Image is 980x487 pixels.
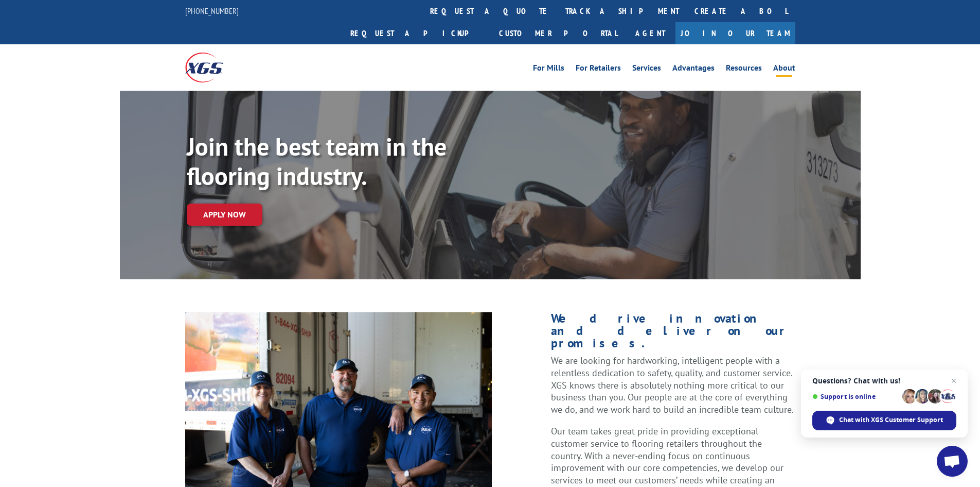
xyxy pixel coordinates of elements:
p: We are looking for hardworking, intelligent people with a relentless dedication to safety, qualit... [551,355,795,425]
span: Chat with XGS Customer Support [839,415,943,425]
a: Advantages [672,64,715,75]
a: For Retailers [576,64,621,75]
span: Close chat [948,375,960,387]
a: About [773,64,795,75]
a: Request a pickup [343,22,491,44]
a: Customer Portal [491,22,625,44]
a: For Mills [533,64,564,75]
a: Join Our Team [675,22,795,44]
div: Chat with XGS Customer Support [812,411,956,430]
h1: We drive innovation and deliver on our promises. [551,312,795,355]
a: Agent [625,22,675,44]
a: Apply now [187,204,262,226]
span: Support is online [812,393,899,400]
strong: Join the best team in the flooring industry. [187,130,447,192]
a: Resources [726,64,762,75]
div: Open chat [937,446,968,477]
span: Questions? Chat with us! [812,377,956,385]
a: Services [632,64,661,75]
a: [PHONE_NUMBER] [185,6,239,16]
